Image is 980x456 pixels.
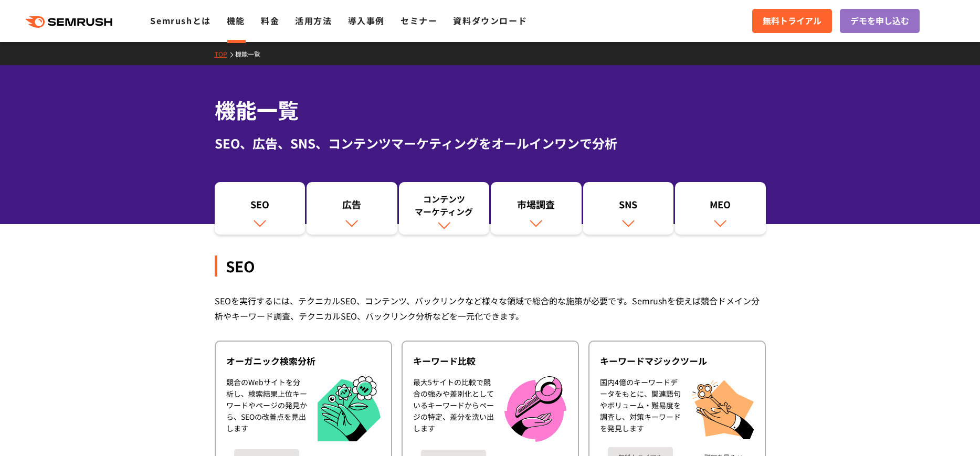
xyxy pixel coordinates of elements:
[307,182,397,235] a: 広告
[413,355,567,367] div: キーワード比較
[752,9,832,33] a: 無料トライアル
[150,14,210,27] a: Semrushとは
[588,198,669,216] div: SNS
[295,14,332,27] a: 活用方法
[261,14,279,27] a: 料金
[348,14,385,27] a: 導入事例
[600,376,681,439] div: 国内4億のキーワードデータをもとに、関連語句やボリューム・難易度を調査し、対策キーワードを発見します
[215,256,766,277] div: SEO
[675,182,766,235] a: MEO
[453,14,527,27] a: 資料ダウンロード
[691,376,754,439] img: キーワードマジックツール
[600,355,754,367] div: キーワードマジックツール
[840,9,920,33] a: デモを申し込む
[680,198,761,216] div: MEO
[491,182,582,235] a: 市場調査
[399,182,490,235] a: コンテンツマーケティング
[235,49,268,58] a: 機能一覧
[312,198,392,216] div: 広告
[496,198,576,216] div: 市場調査
[413,376,494,442] div: 最大5サイトの比較で競合の強みや差別化としているキーワードからページの特定、差分を洗い出します
[215,182,305,235] a: SEO
[583,182,674,235] a: SNS
[215,293,766,324] div: SEOを実行するには、テクニカルSEO、コンテンツ、バックリンクなど様々な領域で総合的な施策が必要です。Semrushを使えば競合ドメイン分析やキーワード調査、テクニカルSEO、バックリンク分析...
[226,355,381,367] div: オーガニック検索分析
[318,376,381,442] img: オーガニック検索分析
[215,49,235,58] a: TOP
[215,134,766,153] div: SEO、広告、SNS、コンテンツマーケティングをオールインワンで分析
[404,193,484,218] div: コンテンツ マーケティング
[227,14,245,27] a: 機能
[226,376,307,442] div: 競合のWebサイトを分析し、検索結果上位キーワードやページの発見から、SEOの改善点を見出します
[220,198,300,216] div: SEO
[850,14,909,28] span: デモを申し込む
[763,14,821,28] span: 無料トライアル
[215,94,766,125] h1: 機能一覧
[504,376,566,442] img: キーワード比較
[401,14,437,27] a: セミナー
